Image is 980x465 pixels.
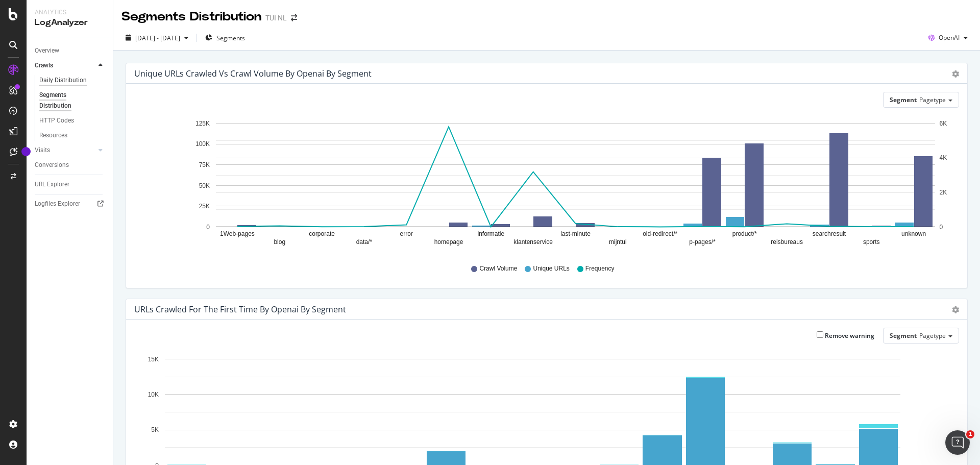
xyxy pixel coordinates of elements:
[924,30,972,46] button: OpenAI
[274,239,285,246] text: blog
[21,147,31,156] div: Tooltip anchor
[39,75,87,86] div: Daily Distribution
[356,239,373,246] text: data/*
[952,306,959,313] div: gear
[195,120,210,127] text: 125K
[513,239,553,246] text: klantenservice
[945,430,970,455] iframe: Intercom live chat
[585,264,615,273] span: Frequency
[940,120,947,127] text: 6K
[940,189,947,196] text: 2K
[732,231,757,238] text: product/*
[199,182,210,189] text: 50K
[609,239,627,246] text: mijntui
[199,203,210,210] text: 25K
[560,231,591,238] text: last-minute
[35,60,53,71] div: Crawls
[39,130,106,141] a: Resources
[35,160,69,170] div: Conversions
[39,130,67,141] div: Resources
[291,14,297,21] div: arrow-right-arrow-left
[919,331,946,340] span: Pagetype
[939,33,960,42] span: OpenAI
[689,239,716,246] text: p-pages/*
[134,304,346,314] div: URLs Crawled for the First Time by openai by Segment
[817,331,823,338] input: Remove warning
[206,224,210,231] text: 0
[35,145,50,156] div: Visits
[134,116,951,255] svg: A chart.
[35,179,69,190] div: URL Explorer
[134,68,372,79] div: Unique URLs Crawled vs Crawl Volume by openai by Segment
[35,60,95,71] a: Crawls
[400,231,413,238] text: error
[940,155,947,162] text: 4K
[121,8,261,26] div: Segments Distribution
[39,90,106,111] a: Segments Distribution
[265,13,287,23] div: TUI NL
[216,34,245,42] span: Segments
[863,239,880,246] text: sports
[195,141,210,148] text: 100K
[148,391,159,398] text: 10K
[952,70,959,78] div: gear
[478,231,505,238] text: informatie
[35,45,59,56] div: Overview
[148,356,159,363] text: 15K
[39,90,96,111] div: Segments Distribution
[890,331,917,340] span: Segment
[35,45,106,56] a: Overview
[39,75,106,86] a: Daily Distribution
[771,239,803,246] text: reisbureaus
[220,231,255,238] text: 1Web-pages
[479,264,517,273] span: Crawl Volume
[919,95,946,104] span: Pagetype
[533,264,569,273] span: Unique URLs
[35,17,105,29] div: LogAnalyzer
[434,239,463,246] text: homepage
[813,231,846,238] text: searchresult
[39,115,106,126] a: HTTP Codes
[940,224,943,231] text: 0
[35,199,106,209] a: Logfiles Explorer
[966,430,974,438] span: 1
[121,30,192,46] button: [DATE] - [DATE]
[817,331,874,340] label: Remove warning
[39,115,74,126] div: HTTP Codes
[35,145,95,156] a: Visits
[643,231,677,238] text: old-redirect/*
[135,34,180,42] span: [DATE] - [DATE]
[309,231,335,238] text: corporate
[35,199,80,209] div: Logfiles Explorer
[151,427,159,434] text: 5K
[901,231,926,238] text: unknown
[35,179,106,190] a: URL Explorer
[199,161,210,168] text: 75K
[890,95,917,104] span: Segment
[35,160,106,170] a: Conversions
[201,30,249,46] button: Segments
[35,8,105,17] div: Analytics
